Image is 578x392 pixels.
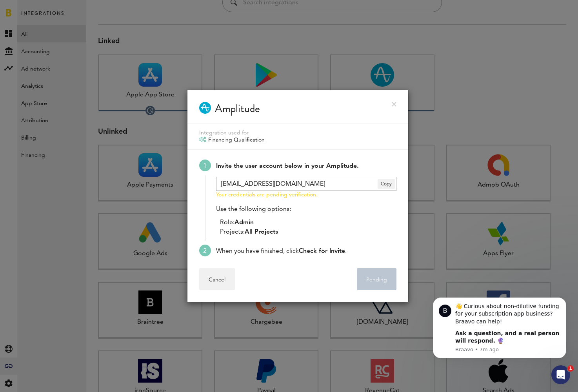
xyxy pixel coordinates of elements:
[208,136,265,143] span: Financing Qualification
[378,179,395,189] span: Copy
[220,227,396,237] li: Projects:
[215,102,260,115] div: Amplitude
[245,229,278,235] span: All Projects
[216,247,396,256] div: When you have finished, click .
[567,365,574,372] span: 1
[199,129,396,136] div: Integration used for
[216,191,396,199] div: Your credentials are pending verification.
[551,365,570,384] iframe: Intercom live chat
[16,5,45,13] span: Support
[220,218,396,227] li: Role:
[357,268,396,290] button: Pending
[216,162,396,171] div: Invite the user account below in your Amplitude.
[421,286,578,371] iframe: Intercom notifications message
[234,220,254,226] span: Admin
[216,205,396,237] div: Use the following options:
[299,248,345,254] span: Check for Invite
[199,268,235,290] button: Cancel
[199,102,211,114] img: Amplitude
